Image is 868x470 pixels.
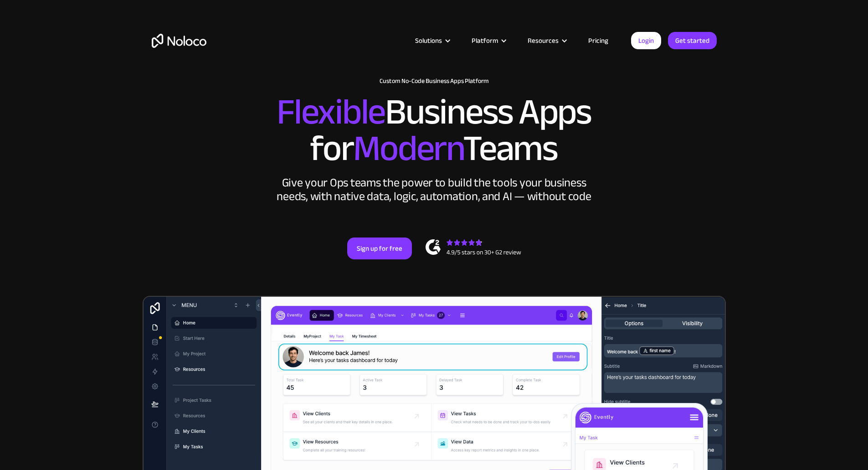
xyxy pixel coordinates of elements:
span: Flexible [277,78,385,146]
div: Resources [516,35,577,46]
a: Pricing [577,35,620,46]
div: Solutions [415,35,442,46]
span: Modern [353,114,463,182]
a: home [152,34,206,48]
a: Login [631,32,661,49]
div: Solutions [404,35,460,46]
div: Give your Ops teams the power to build the tools your business needs, with native data, logic, au... [275,176,594,203]
a: Get started [668,32,717,49]
h2: Business Apps for Teams [152,94,717,167]
a: Sign up for free [347,238,412,259]
div: Platform [472,35,498,46]
div: Platform [460,35,516,46]
div: Resources [528,35,559,46]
